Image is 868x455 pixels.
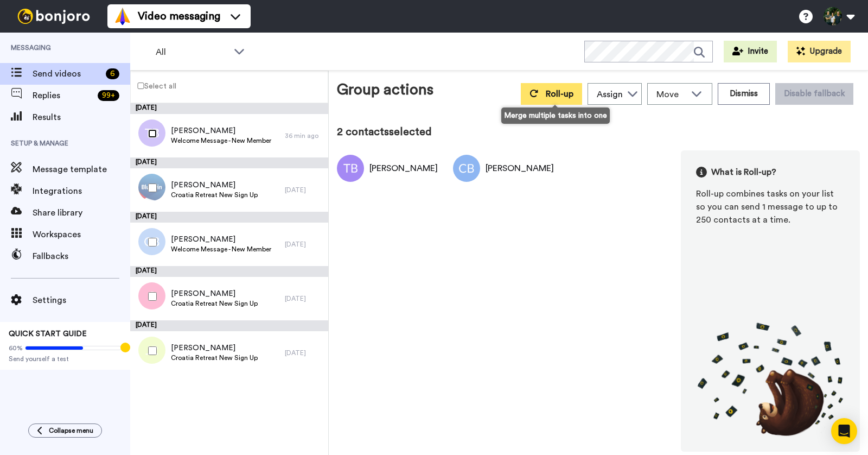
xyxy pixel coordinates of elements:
[9,355,122,363] span: Send yourself a test
[130,157,328,168] div: [DATE]
[9,344,23,352] span: 60%
[130,320,328,331] div: [DATE]
[711,166,776,179] span: What is Roll-up?
[285,131,323,140] div: 36 min ago
[831,418,857,444] div: Open Intercom Messenger
[33,89,93,102] span: Replies
[788,41,851,62] button: Upgrade
[131,79,176,92] label: Select all
[337,79,433,105] div: Group actions
[106,68,119,79] div: 6
[285,186,323,194] div: [DATE]
[171,191,258,199] span: Croatia Retreat New Sign Up
[28,424,102,438] button: Collapse menu
[49,426,93,435] span: Collapse menu
[775,83,853,105] button: Disable fallback
[120,343,130,352] div: Tooltip anchor
[33,206,130,219] span: Share library
[369,162,438,175] div: [PERSON_NAME]
[521,83,582,105] button: Roll-up
[171,288,258,299] span: [PERSON_NAME]
[33,250,130,263] span: Fallbacks
[138,9,220,24] span: Video messaging
[137,83,144,90] input: Select all
[285,294,323,303] div: [DATE]
[33,228,130,241] span: Workspaces
[171,245,271,254] span: Welcome Message - New Member
[130,266,328,277] div: [DATE]
[337,124,860,140] div: 2 contacts selected
[33,67,101,80] span: Send videos
[171,125,271,136] span: [PERSON_NAME]
[33,294,130,307] span: Settings
[9,330,87,338] span: QUICK START GUIDE
[453,155,480,182] img: Image of Chris Ball
[171,343,258,353] span: [PERSON_NAME]
[13,9,94,24] img: bj-logo-header-white.svg
[130,103,328,114] div: [DATE]
[171,180,258,191] span: [PERSON_NAME]
[171,299,258,308] span: Croatia Retreat New Sign Up
[130,212,328,223] div: [DATE]
[98,90,119,101] div: 99 +
[546,90,573,98] span: Roll-up
[171,136,271,145] span: Welcome Message - New Member
[114,8,131,25] img: vm-color.svg
[156,46,228,59] span: All
[285,240,323,249] div: [DATE]
[486,162,554,175] div: [PERSON_NAME]
[285,349,323,357] div: [DATE]
[33,111,130,124] span: Results
[33,185,130,198] span: Integrations
[597,88,623,101] div: Assign
[696,187,845,226] div: Roll-up combines tasks on your list so you can send 1 message to up to 250 contacts at a time.
[656,88,686,101] span: Move
[171,234,271,245] span: [PERSON_NAME]
[337,155,364,182] img: Image of Tracey Bobbin
[724,41,777,62] button: Invite
[171,353,258,362] span: Croatia Retreat New Sign Up
[718,83,770,105] button: Dismiss
[33,163,130,176] span: Message template
[501,108,610,124] div: Merge multiple tasks into one
[696,322,845,437] img: joro-roll.png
